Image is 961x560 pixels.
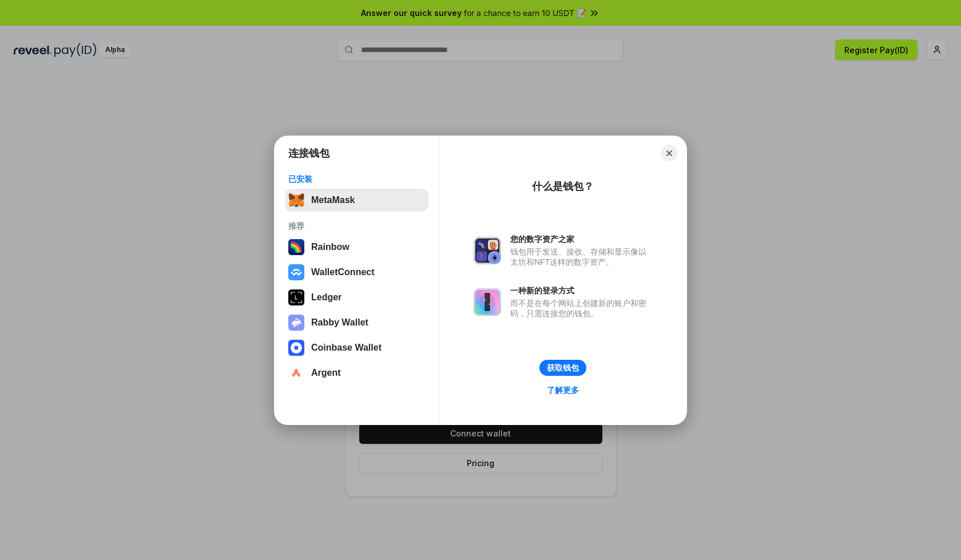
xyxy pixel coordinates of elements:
[539,360,586,376] button: 获取钱包
[288,315,304,331] img: svg+xml,%3Csvg%20xmlns%3D%22http%3A%2F%2Fwww.w3.org%2F2000%2Fsvg%22%20fill%3D%22none%22%20viewBox...
[474,288,501,316] img: svg+xml,%3Csvg%20xmlns%3D%22http%3A%2F%2Fwww.w3.org%2F2000%2Fsvg%22%20fill%3D%22none%22%20viewBox...
[288,264,304,280] img: svg+xml,%3Csvg%20width%3D%2228%22%20height%3D%2228%22%20viewBox%3D%220%200%2028%2028%22%20fill%3D...
[311,267,375,277] div: WalletConnect
[311,368,341,378] div: Argent
[474,237,501,264] img: svg+xml,%3Csvg%20xmlns%3D%22http%3A%2F%2Fwww.w3.org%2F2000%2Fsvg%22%20fill%3D%22none%22%20viewBox...
[288,239,304,255] img: svg+xml,%3Csvg%20width%3D%22120%22%20height%3D%22120%22%20viewBox%3D%220%200%20120%20120%22%20fil...
[311,242,350,252] div: Rainbow
[285,286,428,309] button: Ledger
[311,292,341,303] div: Ledger
[547,363,579,373] div: 获取钱包
[540,383,586,398] a: 了解更多
[285,189,428,212] button: MetaMask
[288,146,329,160] h1: 连接钱包
[288,340,304,356] img: svg+xml,%3Csvg%20width%3D%2228%22%20height%3D%2228%22%20viewBox%3D%220%200%2028%2028%22%20fill%3D...
[288,289,304,305] img: svg+xml,%3Csvg%20xmlns%3D%22http%3A%2F%2Fwww.w3.org%2F2000%2Fsvg%22%20width%3D%2228%22%20height%3...
[532,180,594,193] div: 什么是钱包？
[547,385,579,395] div: 了解更多
[510,285,652,296] div: 一种新的登录方式
[285,362,428,384] button: Argent
[288,365,304,381] img: svg+xml,%3Csvg%20width%3D%2228%22%20height%3D%2228%22%20viewBox%3D%220%200%2028%2028%22%20fill%3D...
[661,145,677,161] button: Close
[510,247,652,267] div: 钱包用于发送、接收、存储和显示像以太坊和NFT这样的数字资产。
[510,298,652,319] div: 而不是在每个网站上创建新的账户和密码，只需连接您的钱包。
[288,221,425,231] div: 推荐
[285,261,428,284] button: WalletConnect
[510,234,652,244] div: 您的数字资产之家
[285,236,428,259] button: Rainbow
[285,311,428,334] button: Rabby Wallet
[285,336,428,359] button: Coinbase Wallet
[311,317,368,328] div: Rabby Wallet
[288,192,304,208] img: svg+xml,%3Csvg%20fill%3D%22none%22%20height%3D%2233%22%20viewBox%3D%220%200%2035%2033%22%20width%...
[311,343,382,353] div: Coinbase Wallet
[288,174,425,184] div: 已安装
[311,195,355,205] div: MetaMask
